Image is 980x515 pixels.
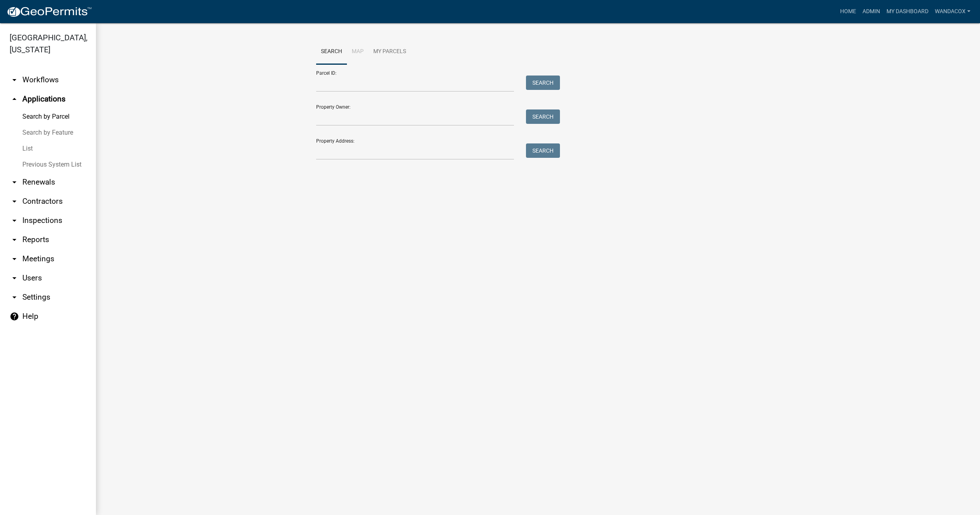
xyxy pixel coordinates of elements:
i: arrow_drop_down [10,177,19,187]
i: arrow_drop_down [10,75,19,85]
i: help [10,312,19,321]
a: Admin [859,4,883,19]
i: arrow_drop_up [10,94,19,104]
button: Search [526,76,560,90]
a: WandaCox [932,4,974,19]
a: My Parcels [368,39,411,65]
a: My Dashboard [883,4,932,19]
i: arrow_drop_down [10,254,19,264]
i: arrow_drop_down [10,235,19,245]
button: Search [526,143,560,158]
i: arrow_drop_down [10,216,19,225]
button: Search [526,109,560,124]
i: arrow_drop_down [10,273,19,283]
i: arrow_drop_down [10,292,19,302]
a: Home [837,4,859,19]
i: arrow_drop_down [10,197,19,206]
a: Search [316,39,347,65]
